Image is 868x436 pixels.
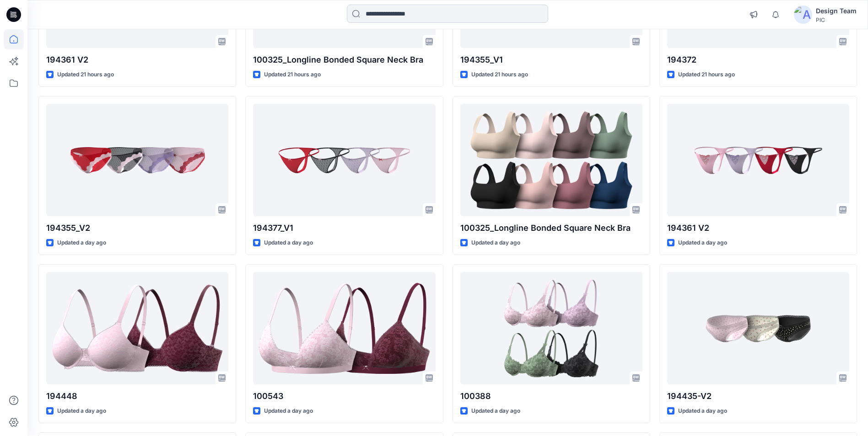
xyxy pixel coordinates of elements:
[460,104,642,216] a: 100325_Longline Bonded Square Neck Bra
[678,406,727,416] p: Updated a day ago
[794,5,812,24] img: avatar
[264,406,313,416] p: Updated a day ago
[678,238,727,248] p: Updated a day ago
[253,222,435,234] p: 194377_V1
[57,70,114,80] p: Updated 21 hours ago
[667,222,849,234] p: 194361 V2
[46,53,228,66] p: 194361 V2
[264,238,313,248] p: Updated a day ago
[667,272,849,384] a: 194435-V2
[253,390,435,403] p: 100543
[253,272,435,384] a: 100543
[678,70,735,80] p: Updated 21 hours ago
[46,104,228,216] a: 194355_V2
[57,406,106,416] p: Updated a day ago
[460,53,642,66] p: 194355_V1
[816,16,857,23] div: PIC
[264,70,321,80] p: Updated 21 hours ago
[46,222,228,234] p: 194355_V2
[471,406,520,416] p: Updated a day ago
[57,238,106,248] p: Updated a day ago
[46,390,228,403] p: 194448
[460,222,642,234] p: 100325_Longline Bonded Square Neck Bra
[253,104,435,216] a: 194377_V1
[816,5,857,16] div: Design Team
[460,390,642,403] p: 100388
[471,70,528,80] p: Updated 21 hours ago
[667,104,849,216] a: 194361 V2
[667,53,849,66] p: 194372
[253,53,435,66] p: 100325_Longline Bonded Square Neck Bra
[46,272,228,384] a: 194448
[471,238,520,248] p: Updated a day ago
[667,390,849,403] p: 194435-V2
[460,272,642,384] a: 100388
